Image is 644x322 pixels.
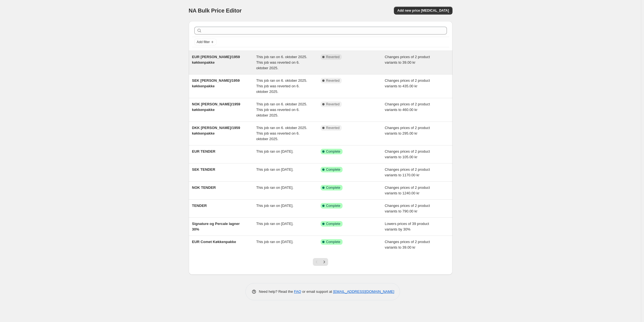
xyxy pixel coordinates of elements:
span: Add new price [MEDICAL_DATA] [397,8,449,13]
span: NOK [PERSON_NAME]/1959 køkkenpakke [192,102,240,112]
span: This job ran on [DATE]. [256,185,293,190]
span: This job ran on [DATE]. [256,149,293,153]
span: Complete [326,222,340,226]
span: or email support at [301,289,333,294]
span: Complete [326,185,340,190]
span: SEK [PERSON_NAME]/1959 køkkenpakke [192,78,240,88]
span: Changes prices of 2 product variants to 1240.00 kr [385,185,430,195]
span: This job ran on [DATE]. [256,240,293,244]
span: Complete [326,167,340,172]
span: This job ran on [DATE]. [256,204,293,208]
button: Next [320,258,328,266]
span: Need help? Read the [259,289,294,294]
span: Complete [326,204,340,208]
span: Complete [326,240,340,244]
span: Changes prices of 2 product variants to 39.00 kr [385,240,430,249]
span: Signature og Percale lagner 30% [192,222,240,231]
span: EUR Comet Køkkenpakke [192,240,236,244]
span: Lowers prices of 39 product variants by 30% [385,222,429,231]
nav: Pagination [313,258,328,266]
span: This job ran on 6. oktober 2025. This job was reverted on 6. oktober 2025. [256,102,307,117]
a: FAQ [294,289,301,294]
span: NA Bulk Price Editor [189,8,242,14]
span: This job ran on 6. oktober 2025. This job was reverted on 6. oktober 2025. [256,126,307,141]
span: Reverted [326,78,340,83]
span: Changes prices of 2 product variants to 295.00 kr [385,126,430,135]
span: EUR TENDER [192,149,216,153]
button: Add new price [MEDICAL_DATA] [394,7,452,14]
span: TENDER [192,204,207,208]
span: Reverted [326,55,340,59]
span: Changes prices of 2 product variants to 1170.00 kr [385,167,430,177]
span: Changes prices of 2 product variants to 460.00 kr [385,102,430,112]
span: This job ran on 6. oktober 2025. This job was reverted on 6. oktober 2025. [256,78,307,94]
span: Add filter [197,40,210,44]
span: Complete [326,149,340,154]
span: This job ran on [DATE]. [256,167,293,172]
span: Changes prices of 2 product variants to 435.00 kr [385,78,430,88]
span: EUR [PERSON_NAME]/1959 køkkenpakke [192,55,240,65]
span: Changes prices of 2 product variants to 790.00 kr [385,204,430,213]
span: DKK [PERSON_NAME]/1959 køkkenpakke [192,126,240,135]
span: This job ran on [DATE]. [256,222,293,226]
span: NOK TENDER [192,185,216,190]
span: SEK TENDER [192,167,215,172]
span: Changes prices of 2 product variants to 105.00 kr [385,149,430,159]
span: This job ran on 6. oktober 2025. This job was reverted on 6. oktober 2025. [256,55,307,70]
a: [EMAIL_ADDRESS][DOMAIN_NAME] [333,289,394,294]
button: Add filter [194,39,217,45]
span: Reverted [326,126,340,130]
span: Reverted [326,102,340,106]
span: Changes prices of 2 product variants to 39.00 kr [385,55,430,65]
